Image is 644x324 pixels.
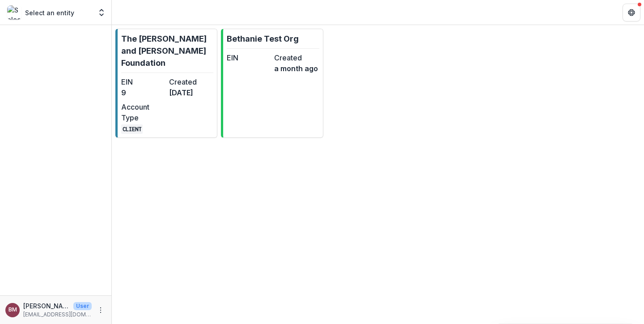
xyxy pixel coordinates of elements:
[7,5,21,20] img: Select an entity
[23,311,92,319] p: [EMAIL_ADDRESS][DOMAIN_NAME]
[227,33,299,45] p: Bethanie Test Org
[169,87,213,98] dd: [DATE]
[121,33,213,69] p: The [PERSON_NAME] and [PERSON_NAME] Foundation
[95,4,108,21] button: Open entity switcher
[25,8,74,17] p: Select an entity
[227,52,271,63] dt: EIN
[221,29,323,138] a: Bethanie Test OrgEINCreateda month ago
[121,87,165,98] dd: 9
[23,301,70,311] p: [PERSON_NAME]
[115,29,217,138] a: The [PERSON_NAME] and [PERSON_NAME] FoundationEIN9Created[DATE]Account TypeCLIENT
[8,307,17,313] div: Bethanie Milteer
[274,63,318,74] dd: a month ago
[121,77,165,87] dt: EIN
[121,124,143,134] code: CLIENT
[95,305,106,315] button: More
[274,52,318,63] dt: Created
[121,102,165,123] dt: Account Type
[623,4,640,21] button: Get Help
[169,77,213,87] dt: Created
[73,302,92,310] p: User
